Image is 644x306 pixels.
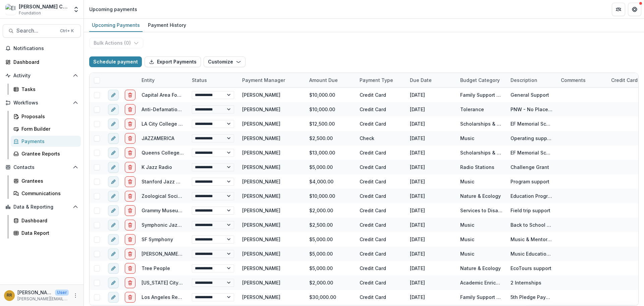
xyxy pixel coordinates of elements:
[406,247,456,261] div: [DATE]
[11,188,81,199] a: Communications
[356,145,406,160] div: Credit Card
[612,3,625,16] button: Partners
[125,191,136,202] button: delete
[13,100,70,106] span: Workflows
[125,119,136,129] button: delete
[108,104,119,115] button: edit
[305,160,356,174] div: $5,000.00
[511,207,550,214] div: Field trip support
[7,293,12,298] div: Randal Rosman
[125,249,136,259] button: delete
[188,77,211,84] div: Status
[460,178,474,185] div: Music
[356,160,406,174] div: Credit Card
[557,77,590,84] div: Comments
[19,10,41,16] span: Foundation
[242,265,280,272] div: [PERSON_NAME]
[242,294,280,301] div: [PERSON_NAME]
[406,160,456,174] div: [DATE]
[406,102,456,117] div: [DATE]
[242,236,280,243] div: [PERSON_NAME]
[460,149,502,156] div: Scholarships & Camperships
[125,277,136,288] button: delete
[406,275,456,290] div: [DATE]
[460,279,502,286] div: Academic Enrichment
[406,261,456,275] div: [DATE]
[125,292,136,303] button: delete
[356,247,406,261] div: Credit Card
[11,175,81,186] a: Grantees
[138,77,159,84] div: Entity
[242,178,280,185] div: [PERSON_NAME]
[511,250,553,257] div: Music Education Programs
[305,117,356,131] div: $12,500.00
[305,275,356,290] div: $2,000.00
[16,28,56,34] span: Search...
[11,123,81,134] a: Form Builder
[456,77,504,84] div: Budget Category
[305,232,356,247] div: $5,000.00
[406,88,456,102] div: [DATE]
[142,106,213,112] a: Anti-Defamation League (ADL)
[511,164,549,171] div: Challenge Grant
[11,84,81,95] a: Tasks
[305,131,356,145] div: $2,500.00
[356,73,406,87] div: Payment Type
[89,19,143,32] a: Upcoming Payments
[406,174,456,189] div: [DATE]
[142,236,173,242] a: SF Symphony
[460,236,474,243] div: Music
[125,205,136,216] button: delete
[305,261,356,275] div: $5,000.00
[242,279,280,286] div: [PERSON_NAME]
[460,250,474,257] div: Music
[11,136,81,147] a: Payments
[125,234,136,245] button: delete
[3,56,81,68] a: Dashboard
[460,294,502,301] div: Family Support Services
[3,43,81,54] button: Notifications
[5,4,16,15] img: Ella Fitzgerald Charitable Foundation
[17,296,69,302] p: [PERSON_NAME][EMAIL_ADDRESS][DOMAIN_NAME]
[108,162,119,173] button: edit
[406,232,456,247] div: [DATE]
[511,294,553,301] div: 5th Pledge Payment (of 5)
[511,135,553,142] div: Operating support
[406,189,456,203] div: [DATE]
[142,251,252,257] a: [PERSON_NAME] Center for the Performing Arts
[125,147,136,158] button: delete
[356,174,406,189] div: Credit Card
[3,202,81,212] button: Open Data & Reporting
[19,3,69,10] div: [PERSON_NAME] Charitable Foundation
[13,165,70,170] span: Contacts
[356,232,406,247] div: Credit Card
[238,77,289,84] div: Payment Manager
[460,106,484,113] div: Tolerance
[305,174,356,189] div: $4,000.00
[511,91,549,98] div: General Support
[71,3,81,16] button: Open entity switcher
[242,207,280,214] div: [PERSON_NAME]
[3,24,81,38] button: Search...
[125,220,136,230] button: delete
[305,145,356,160] div: $13,000.00
[356,117,406,131] div: Credit Card
[108,119,119,129] button: edit
[108,249,119,259] button: edit
[356,131,406,145] div: Check
[628,3,641,16] button: Get Help
[406,117,456,131] div: [DATE]
[506,77,541,84] div: Description
[138,73,188,87] div: Entity
[305,77,342,84] div: Amount Due
[305,290,356,304] div: $30,000.00
[3,70,81,81] button: Open Activity
[21,229,75,236] div: Data Report
[305,218,356,232] div: $2,500.00
[511,106,553,113] div: PNW - No Place For Hate support
[108,176,119,187] button: edit
[406,77,436,84] div: Due Date
[238,73,305,87] div: Payment Manager
[242,135,280,142] div: [PERSON_NAME]
[11,215,81,226] a: Dashboard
